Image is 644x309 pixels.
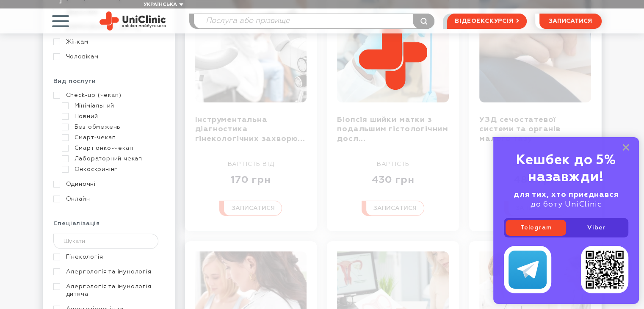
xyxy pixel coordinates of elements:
a: Гінекологія [53,253,162,261]
a: Онкоскринінг [62,166,162,173]
a: Check-up (чекап) [53,91,162,99]
a: відеоекскурсія [447,14,526,29]
a: Telegram [506,220,566,236]
div: до боту UniClinic [504,190,628,210]
div: Вид послуги [53,77,164,91]
button: записатися [539,14,602,29]
input: Послуга або прізвище [194,14,434,28]
a: Чоловікам [53,53,162,61]
a: Алергологія та імунологія [53,268,162,276]
span: записатися [549,18,592,24]
a: Лабораторний чекап [62,155,162,163]
button: Українська [141,2,183,8]
a: Алергологія та імунологія дитяча [53,283,162,298]
a: Онлайн [53,195,162,203]
a: Одиночні [53,180,162,188]
a: Смарт-чекап [62,134,162,141]
a: Viber [566,220,627,236]
a: Повний [62,113,162,120]
span: відеоекскурсія [455,14,513,28]
img: Uniclinic [100,11,166,30]
a: Мініміальний [62,102,162,110]
span: Українська [144,2,177,7]
a: Смарт онко-чекап [62,144,162,152]
a: Без обмежень [62,123,162,131]
div: Спеціалізація [53,220,164,234]
b: для тих, хто приєднався [514,191,619,199]
div: Кешбек до 5% назавжди! [504,152,628,186]
a: Жінкам [53,38,162,46]
input: Шукати [53,234,159,249]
